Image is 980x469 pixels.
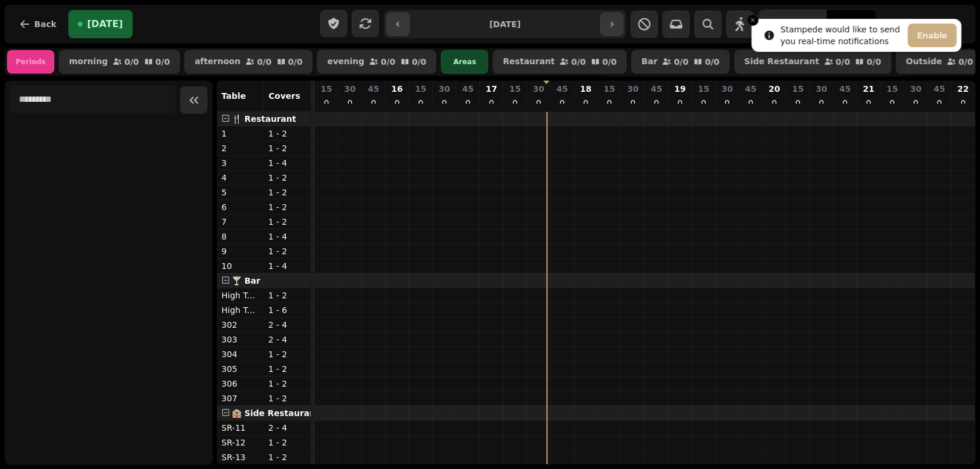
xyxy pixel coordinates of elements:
[746,97,755,109] p: 0
[268,187,306,198] p: 1 - 2
[933,83,945,95] p: 45
[603,83,615,95] p: 15
[705,58,720,66] p: 0 / 0
[180,87,207,114] button: Collapse sidebar
[222,451,259,463] p: SR-13
[839,83,850,95] p: 45
[910,83,921,95] p: 30
[958,97,968,109] p: 0
[533,83,544,95] p: 30
[87,19,123,29] span: [DATE]
[222,142,259,154] p: 2
[440,97,449,109] p: 0
[816,83,827,95] p: 30
[792,83,803,95] p: 15
[580,83,591,95] p: 18
[268,172,306,184] p: 1 - 2
[268,290,306,301] p: 1 - 2
[486,83,497,95] p: 17
[556,83,567,95] p: 45
[344,83,355,95] p: 30
[268,422,306,434] p: 2 - 4
[510,97,520,109] p: 0
[416,97,425,109] p: 0
[7,50,54,74] div: Periods
[935,97,944,109] p: 0
[317,50,436,74] button: evening0/00/0
[381,58,395,66] p: 0 / 0
[268,201,306,213] p: 1 - 2
[222,422,259,434] p: SR-11
[268,216,306,228] p: 1 - 2
[641,57,657,66] p: Bar
[581,97,590,109] p: 0
[462,83,473,95] p: 45
[268,319,306,331] p: 2 - 4
[674,58,688,66] p: 0 / 0
[631,50,729,74] button: Bar0/00/0
[268,363,306,375] p: 1 - 2
[222,393,259,404] p: 307
[268,142,306,154] p: 1 - 2
[345,97,355,109] p: 0
[415,83,426,95] p: 15
[222,363,259,375] p: 305
[628,97,638,109] p: 0
[836,58,850,66] p: 0 / 0
[268,348,306,360] p: 1 - 2
[222,216,259,228] p: 7
[59,50,180,74] button: morning0/00/0
[222,437,259,448] p: SR-12
[327,57,364,66] p: evening
[124,58,139,66] p: 0 / 0
[747,14,758,26] button: Close toast
[156,58,170,66] p: 0 / 0
[674,83,685,95] p: 19
[269,91,301,101] span: Covers
[438,83,450,95] p: 30
[222,378,259,390] p: 306
[744,57,819,66] p: Side Restaurant
[906,57,942,66] p: Outside
[232,114,296,124] span: 🍴 Restaurant
[503,57,555,66] p: Restaurant
[412,58,427,66] p: 0 / 0
[268,378,306,390] p: 1 - 2
[268,334,306,345] p: 2 - 4
[698,83,709,95] p: 15
[222,334,259,345] p: 303
[222,231,259,242] p: 8
[911,97,920,109] p: 0
[602,58,617,66] p: 0 / 0
[232,276,260,285] span: 🍸 Bar
[222,245,259,257] p: 9
[222,348,259,360] p: 304
[487,97,496,109] p: 0
[222,187,259,198] p: 5
[194,57,240,66] p: afternoon
[509,83,520,95] p: 15
[958,58,973,66] p: 0 / 0
[957,83,968,95] p: 22
[534,97,543,109] p: 0
[9,10,66,38] button: Back
[768,83,780,95] p: 20
[864,97,873,109] p: 0
[652,97,661,109] p: 0
[770,97,779,109] p: 0
[368,83,379,95] p: 45
[34,20,57,28] span: Back
[322,97,331,109] p: 0
[268,393,306,404] p: 1 - 2
[699,97,708,109] p: 0
[571,58,586,66] p: 0 / 0
[886,83,897,95] p: 15
[840,97,850,109] p: 0
[184,50,312,74] button: afternoon0/00/0
[392,97,402,109] p: 0
[908,24,956,47] button: Enable
[232,408,319,418] span: 🏨 Side Restaurant
[866,58,881,66] p: 0 / 0
[369,97,378,109] p: 0
[651,83,662,95] p: 45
